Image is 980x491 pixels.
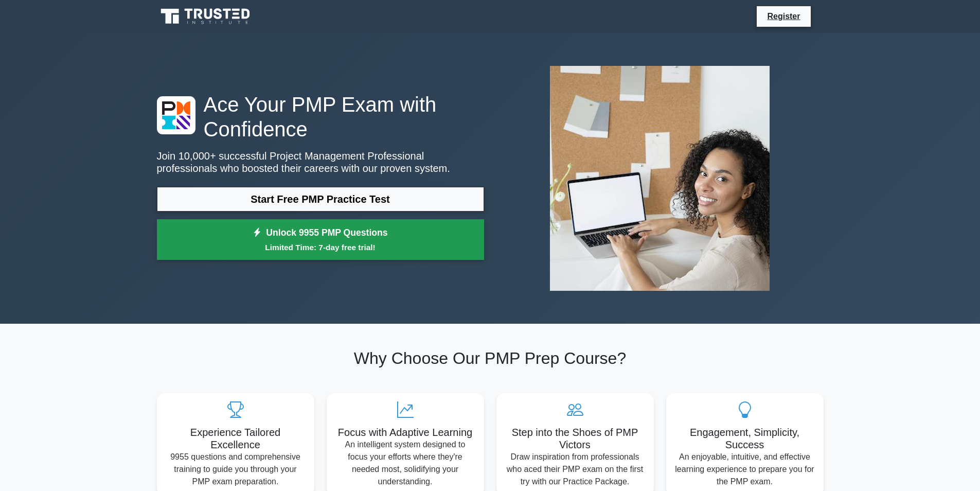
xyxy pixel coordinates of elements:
a: Start Free PMP Practice Test [157,187,484,212]
p: An intelligent system designed to focus your efforts where they're needed most, solidifying your ... [335,439,476,488]
small: Limited Time: 7-day free trial! [170,241,471,253]
h5: Step into the Shoes of PMP Victors [505,426,646,451]
p: An enjoyable, intuitive, and effective learning experience to prepare you for the PMP exam. [674,451,815,488]
h2: Why Choose Our PMP Prep Course? [157,348,824,368]
h5: Experience Tailored Excellence [165,426,306,451]
p: 9955 questions and comprehensive training to guide you through your PMP exam preparation. [165,451,306,488]
a: Register [761,10,806,23]
h5: Focus with Adaptive Learning [335,426,476,439]
p: Draw inspiration from professionals who aced their PMP exam on the first try with our Practice Pa... [505,451,646,488]
a: Unlock 9955 PMP QuestionsLimited Time: 7-day free trial! [157,219,484,260]
p: Join 10,000+ successful Project Management Professional professionals who boosted their careers w... [157,150,484,174]
h5: Engagement, Simplicity, Success [674,426,815,451]
h1: Ace Your PMP Exam with Confidence [157,92,484,142]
